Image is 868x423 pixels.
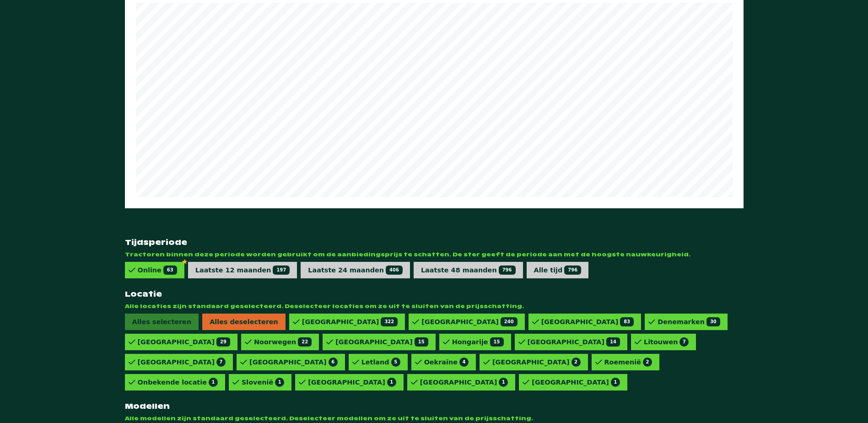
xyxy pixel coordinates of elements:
strong: Modellen [125,401,744,411]
span: 7 [216,358,226,367]
div: Noorwegen [254,337,312,347]
span: 14 [606,337,620,347]
strong: Tijdsperiode [125,238,744,247]
div: [GEOGRAPHIC_DATA] [249,358,338,367]
span: 29 [216,337,230,347]
span: 83 [620,317,634,326]
div: [GEOGRAPHIC_DATA] [335,337,428,347]
div: [GEOGRAPHIC_DATA] [302,317,398,326]
div: [GEOGRAPHIC_DATA] [492,358,581,367]
div: Slovenië [242,378,284,387]
div: [GEOGRAPHIC_DATA] [541,317,634,326]
strong: Locatie [125,289,744,299]
div: Litouwen [644,337,689,347]
span: 1 [387,378,396,387]
span: 240 [501,317,518,326]
span: 4 [459,358,469,367]
div: Alle tijd [534,266,582,275]
span: 2 [643,358,652,367]
span: 1 [611,378,620,387]
div: [GEOGRAPHIC_DATA] [421,317,517,326]
div: Denemarken [658,317,720,326]
div: Onbekende locatie [138,378,218,387]
span: 1 [499,378,508,387]
div: [GEOGRAPHIC_DATA] [528,337,620,347]
div: Hongarije [452,337,504,347]
span: Alle modellen zijn standaard geselecteerd. Deselecteer modellen om ze uit te sluiten van de prijs... [125,415,744,422]
div: Laatste 24 maanden [308,266,403,275]
span: Alle locaties zijn standaard geselecteerd. Deselecteer locaties om ze uit te sluiten van de prijs... [125,303,744,310]
span: 406 [386,266,403,275]
div: Laatste 12 maanden [195,266,290,275]
span: 322 [381,317,398,326]
span: 5 [391,358,400,367]
span: Alles deselecteren [202,314,286,330]
div: [GEOGRAPHIC_DATA] [308,378,396,387]
span: Tractoren binnen deze periode worden gebruikt om de aanbiedingsprijs te schatten. De ster geeft d... [125,251,744,258]
span: 7 [679,337,689,347]
span: Alles selecteren [125,314,199,330]
span: 2 [571,358,581,367]
div: [GEOGRAPHIC_DATA] [420,378,508,387]
div: [GEOGRAPHIC_DATA] [138,337,230,347]
span: 22 [298,337,312,347]
span: 796 [499,266,516,275]
div: Laatste 48 maanden [421,266,516,275]
span: 30 [706,317,720,326]
span: 796 [564,266,581,275]
span: 15 [415,337,428,347]
span: 15 [490,337,504,347]
div: [GEOGRAPHIC_DATA] [532,378,620,387]
span: 1 [209,378,218,387]
span: 1 [275,378,284,387]
div: [GEOGRAPHIC_DATA] [138,358,226,367]
div: Roemenië [604,358,652,367]
span: 197 [273,266,290,275]
span: 63 [163,266,177,275]
div: Online [138,266,177,275]
div: Oekraïne [424,358,469,367]
div: Letland [361,358,400,367]
span: 6 [329,358,338,367]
